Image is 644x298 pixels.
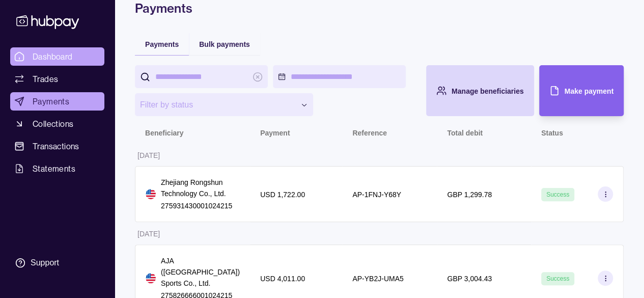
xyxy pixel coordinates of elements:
a: Collections [10,115,104,133]
a: Statements [10,159,104,178]
p: Payment [260,129,290,137]
a: Trades [10,70,104,88]
p: GBP 3,004.43 [447,275,492,283]
img: us [146,273,156,283]
p: [DATE] [137,151,160,159]
span: Make payment [565,87,613,95]
span: Payments [145,40,179,48]
span: Payments [33,95,69,107]
p: Reference [352,129,387,137]
p: USD 1,722.00 [260,191,305,199]
p: AP-YB2J-UMA5 [352,275,403,283]
button: Make payment [539,65,624,116]
span: Success [546,275,569,282]
p: Total debit [447,129,483,137]
p: Beneficiary [145,129,183,137]
a: Transactions [10,137,104,155]
div: Support [31,257,59,268]
a: Payments [10,92,104,111]
span: Collections [33,118,73,130]
img: us [146,189,156,199]
p: USD 4,011.00 [260,275,305,283]
p: [DATE] [137,230,160,238]
span: Statements [33,162,75,175]
a: Dashboard [10,47,104,66]
p: GBP 1,299.78 [447,191,492,199]
span: Success [546,191,569,198]
p: AP-1FNJ-Y68Y [352,191,401,199]
span: Dashboard [33,50,73,63]
p: Status [541,129,563,137]
a: Support [10,252,104,274]
span: Bulk payments [199,40,250,48]
span: Manage beneficiaries [452,87,524,95]
input: search [155,65,247,88]
p: Zhejiang Rongshun Technology Co., Ltd. [161,177,240,199]
span: Transactions [33,140,79,152]
p: AJA ([GEOGRAPHIC_DATA]) Sports Co., Ltd. [161,255,240,289]
span: Trades [33,73,58,85]
p: 275931430001024215 [161,200,240,211]
button: Manage beneficiaries [426,65,534,116]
